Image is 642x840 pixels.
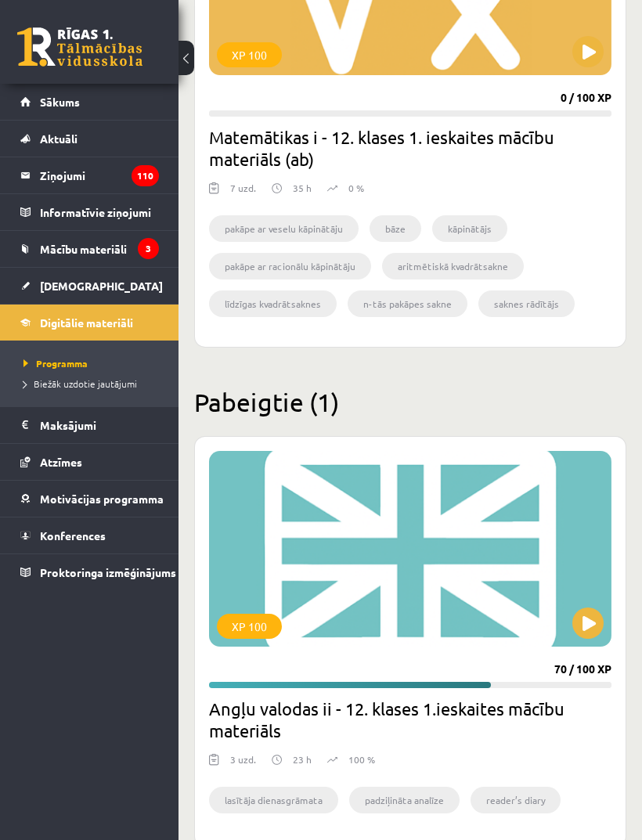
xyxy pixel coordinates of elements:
[370,215,421,242] li: bāze
[217,614,282,639] div: XP 100
[209,253,371,279] li: pakāpe ar racionālu kāpinātāju
[382,253,524,279] li: aritmētiskā kvadrātsakne
[230,752,256,776] div: 3 uzd.
[23,357,88,370] span: Programma
[40,157,159,193] legend: Ziņojumi
[20,554,159,590] a: Proktoringa izmēģinājums
[20,157,159,193] a: Ziņojumi110
[40,132,78,146] span: Aktuāli
[23,377,163,391] a: Biežāk uzdotie jautājumi
[40,95,80,109] span: Sākums
[230,181,256,204] div: 7 uzd.
[20,481,159,517] a: Motivācijas programma
[40,455,82,469] span: Atzīmes
[23,377,137,390] span: Biežāk uzdotie jautājumi
[348,290,467,317] li: n-tās pakāpes sakne
[209,787,338,813] li: lasītāja dienasgrāmata
[20,231,159,267] a: Mācību materiāli
[20,194,159,230] a: Informatīvie ziņojumi3
[20,121,159,157] a: Aktuāli
[209,126,611,170] h2: Matemātikas i - 12. klases 1. ieskaites mācību materiāls (ab)
[478,290,575,317] li: saknes rādītājs
[209,215,359,242] li: pakāpe ar veselu kāpinātāju
[40,242,127,256] span: Mācību materiāli
[293,752,312,766] p: 23 h
[40,194,159,230] legend: Informatīvie ziņojumi
[209,698,611,741] h2: Angļu valodas ii - 12. klases 1.ieskaites mācību materiāls
[20,84,159,120] a: Sākums
[20,517,159,553] a: Konferences
[293,181,312,195] p: 35 h
[432,215,507,242] li: kāpinātājs
[40,528,106,543] span: Konferences
[40,492,164,506] span: Motivācijas programma
[209,290,337,317] li: līdzīgas kvadrātsaknes
[20,305,159,341] a: Digitālie materiāli
[217,42,282,67] div: XP 100
[40,407,159,443] legend: Maksājumi
[40,279,163,293] span: [DEMOGRAPHIC_DATA]
[20,268,159,304] a: [DEMOGRAPHIC_DATA]
[194,387,626,417] h2: Pabeigtie (1)
[23,356,163,370] a: Programma
[471,787,561,813] li: reader’s diary
[138,238,159,259] i: 3
[40,565,176,579] span: Proktoringa izmēģinājums
[348,181,364,195] p: 0 %
[40,315,133,330] span: Digitālie materiāli
[132,165,159,186] i: 110
[20,407,159,443] a: Maksājumi
[17,27,142,67] a: Rīgas 1. Tālmācības vidusskola
[349,787,460,813] li: padziļināta analīze
[348,752,375,766] p: 100 %
[20,444,159,480] a: Atzīmes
